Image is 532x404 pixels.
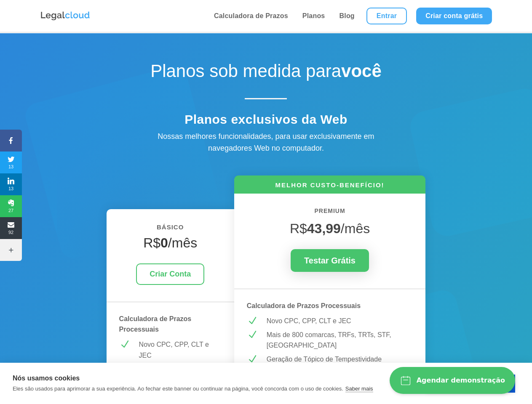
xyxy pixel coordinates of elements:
[267,316,413,327] p: Novo CPC, CPP, CLT e JEC
[247,330,257,340] span: N
[290,221,370,236] span: R$ /mês
[247,316,257,326] span: N
[267,354,413,365] p: Geração de Tópico de Tempestividade
[366,8,407,24] a: Entrar
[118,112,413,131] h4: Planos exclusivos da Web
[139,130,392,155] div: Nossas melhores funcionalidades, para usar exclusivamente em navegadores Web no computador.
[234,181,426,194] h6: MELHOR CUSTO-BENEFÍCIO!
[13,385,343,392] p: Eles são usados para aprimorar a sua experiência. Ao fechar este banner ou continuar na página, v...
[247,206,413,221] h6: PREMIUM
[247,354,257,364] span: N
[119,235,222,255] h4: R$ /mês
[136,263,204,285] a: Criar Conta
[119,339,130,350] span: N
[40,11,91,21] img: Logo da Legalcloud
[307,221,341,236] strong: 43,99
[139,339,222,361] p: Novo CPC, CPP, CLT e JEC
[267,330,413,351] p: Mais de 800 comarcas, TRFs, TRTs, STF, [GEOGRAPHIC_DATA]
[118,61,413,86] h1: Planos sob medida para
[119,222,222,237] h6: BÁSICO
[341,61,382,81] strong: você
[345,385,373,392] a: Saber mais
[247,302,361,309] strong: Calculadora de Prazos Processuais
[119,315,192,333] strong: Calculadora de Prazos Processuais
[13,375,80,382] strong: Nós usamos cookies
[160,235,168,250] strong: 0
[291,249,369,272] a: Testar Grátis
[416,8,492,24] a: Criar conta grátis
